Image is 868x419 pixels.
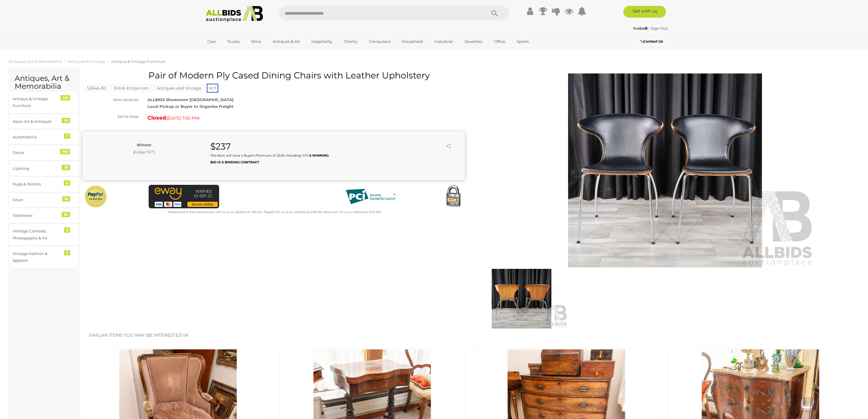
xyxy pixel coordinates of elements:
span: ( ) [166,116,199,120]
div: Vintage Fashion & Apparel [13,250,61,264]
img: PCI DSS compliant [341,185,400,208]
div: Silver [13,197,61,203]
strong: Local Pickup or Buyer to Organise Freight [147,104,234,109]
img: Pair of Modern Ply Cased Dining Chairs with Leather Upholstery [475,269,568,329]
div: Item location [78,96,143,103]
span: [DATE] 7:05 PM [167,115,198,121]
a: Antique & Vintage Furniture 125 [9,91,79,114]
a: Cars [204,37,219,46]
div: 6 [64,180,70,186]
button: Search [480,6,509,21]
strong: ALLBIDS Showroom [GEOGRAPHIC_DATA] [147,97,234,102]
a: Antiques & Art [269,37,304,46]
b: Contact Us [641,39,663,43]
div: 3 [64,250,70,255]
a: Automobilia 7 [9,129,79,145]
a: Vintage Cameras, Photography & AV 3 [9,223,79,246]
a: [GEOGRAPHIC_DATA] [204,46,253,56]
span: | [649,26,650,31]
div: Automobilia [13,134,61,140]
div: Antique & Vintage Furniture [13,95,61,109]
div: 125 [61,95,70,100]
strong: $237 [210,141,231,152]
div: 62 [62,212,70,217]
a: Sign Out [651,26,668,31]
div: Lighting [13,165,61,172]
a: Decor 190 [9,145,79,160]
a: EHVA Emporium [111,86,152,90]
a: Asian Art & Antiques 24 [9,114,79,129]
a: Industrial [431,37,457,46]
a: Hospitality [308,37,336,46]
a: Sell with us [623,6,666,18]
mark: Antiques and Vintage [154,85,204,91]
a: Antiques, Art & Memorabilia [9,59,62,64]
a: Lighting 29 [9,161,79,176]
h1: Pair of Modern Ply Cased Dining Chairs with Leather Upholstery [85,71,464,80]
h2: Antiques, Art & Memorabilia [15,74,73,90]
div: 7 [64,133,70,139]
h2: Similar items you may be interested in [89,333,850,338]
small: This Item will incur a Buyer's Premium of 22.5% including GST. [210,153,329,164]
strong: Closed [147,115,166,121]
b: Winner [137,143,152,147]
b: A WINNING BID IS A BINDING CONTRACT [210,153,329,164]
img: Pair of Modern Ply Cased Dining Chairs with Leather Upholstery [515,73,815,267]
div: Asian Art & Antiques [13,118,61,125]
strong: truba [633,26,648,31]
mark: EHVA Emporium [111,85,152,91]
a: Household [398,37,427,46]
a: Trucks [223,37,243,46]
a: truba [633,26,649,31]
div: 3 [64,227,70,233]
a: Wine [247,37,265,46]
img: Allbids.com.au [203,6,266,22]
a: Contact Us [641,38,664,45]
div: 18 [62,196,70,202]
a: Antiques and Vintage [154,86,204,90]
span: ACT [207,84,218,93]
div: Vintage Cameras, Photography & AV [13,228,61,242]
mark: 53646-83 [84,85,109,91]
a: Jewellery [461,37,486,46]
a: Sports [513,37,533,46]
div: 24 [62,118,70,123]
a: Antiques & Vintage [68,59,105,64]
mark: Bidder1973 [130,149,159,155]
a: 53646-83 [84,86,109,90]
div: 190 [60,149,70,154]
small: Mastercard & Visa transactions will incur an additional 1.9% fee. Paypal will incur an additional... [167,210,381,214]
div: 29 [62,165,70,170]
img: eWAY Payment Gateway [149,185,219,208]
li: Unwatch this item [437,142,443,148]
div: Rugs & Textiles [13,181,61,187]
div: Tablewear [13,212,61,219]
a: Computers [365,37,394,46]
a: Tablewear 62 [9,208,79,223]
div: Set to close [78,113,143,120]
a: Silver 18 [9,192,79,208]
a: Rugs & Textiles 6 [9,176,79,192]
div: Decor [13,149,61,156]
img: Official PayPal Seal [84,185,108,208]
a: Vintage Fashion & Apparel 3 [9,246,79,269]
a: Office [490,37,509,46]
a: Antique & Vintage Furniture [111,59,165,64]
img: Secured by Rapid SSL [441,185,465,208]
a: Charity [340,37,361,46]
